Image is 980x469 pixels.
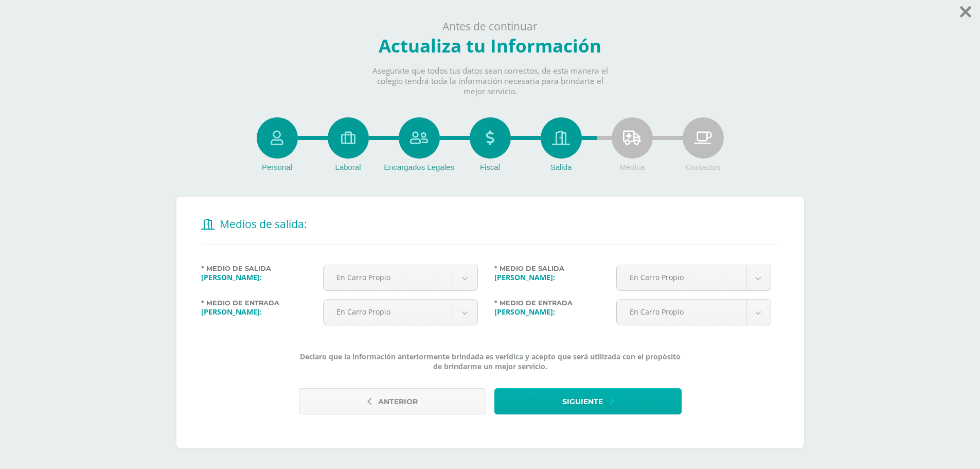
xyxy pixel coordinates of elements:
[201,307,262,317] b: [PERSON_NAME]:
[364,66,617,97] p: Asegurate que todos tus datos sean correctos, de esta manera el colegio tendrá toda la informació...
[336,265,440,289] span: En Carro Propio
[617,265,771,290] a: En Carro Propio
[335,163,361,171] span: Laboral
[262,163,292,171] span: Personal
[494,388,682,414] button: Siguiente
[480,163,500,171] span: Fiscal
[201,299,315,307] label: * Medio de Entrada
[201,272,262,282] b: [PERSON_NAME]:
[494,299,609,307] label: * Medio de Entrada
[220,217,307,231] span: Medios de salida:
[494,307,555,317] b: [PERSON_NAME]:
[550,163,572,171] span: Salida
[494,272,555,282] b: [PERSON_NAME]:
[324,265,477,290] a: En Carro Propio
[562,389,603,414] span: Siguiente
[630,300,733,324] span: En Carro Propio
[617,300,771,325] a: En Carro Propio
[630,265,733,289] span: En Carro Propio
[336,300,440,324] span: En Carro Propio
[324,300,477,325] a: En Carro Propio
[686,163,721,171] span: Contactos
[494,265,609,272] label: * Medio de Salida
[384,163,454,171] span: Encargados Legales
[299,352,682,371] span: Declaro que la información anteriormente brindada es verídica y acepto que será utilizada con el ...
[378,389,418,414] span: Anterior
[442,19,538,33] span: Antes de continuar
[201,265,315,272] label: * Medio de Salida
[299,388,486,414] button: Anterior
[619,163,644,171] span: Médica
